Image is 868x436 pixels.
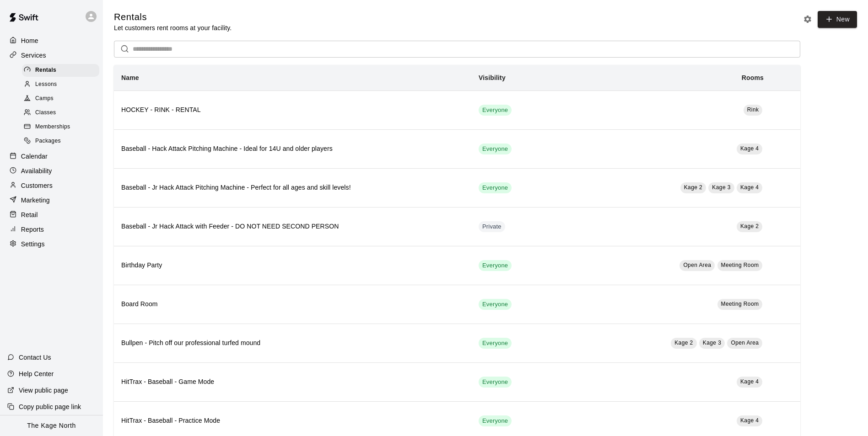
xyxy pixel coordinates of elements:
[7,223,96,236] a: Reports
[740,145,759,152] span: Kage 4
[742,74,764,81] b: Rooms
[35,94,54,103] span: Camps
[121,105,464,115] h6: HOCKEY - RINK - RENTAL
[22,106,103,120] a: Classes
[721,262,759,268] span: Meeting Room
[19,386,68,395] p: View public page
[7,193,96,207] a: Marketing
[801,12,814,26] button: Rental settings
[479,299,512,310] div: This service is visible to all of your customers
[35,108,56,117] span: Classes
[479,106,512,115] span: Everyone
[35,80,57,89] span: Lessons
[22,120,103,134] a: Memberships
[7,208,96,222] a: Retail
[479,182,512,193] div: This service is visible to all of your customers
[7,164,96,178] a: Availability
[21,166,52,175] p: Availability
[479,105,512,116] div: This service is visible to all of your customers
[731,340,759,346] span: Open Area
[479,377,512,388] div: This service is visible to all of your customers
[7,179,96,192] a: Customers
[818,11,857,28] a: New
[19,353,51,362] p: Contact Us
[674,340,693,346] span: Kage 2
[114,23,232,32] p: Let customers rent rooms at your facility.
[21,51,46,60] p: Services
[19,369,54,378] p: Help Center
[740,223,759,229] span: Kage 2
[121,377,464,387] h6: HitTrax - Baseball - Game Mode
[121,338,464,348] h6: Bullpen - Pitch off our professional turfed mound
[121,299,464,309] h6: Board Room
[121,144,464,154] h6: Baseball - Hack Attack Pitching Machine - Ideal for 14U and older players
[7,237,96,251] a: Settings
[22,92,103,106] a: Camps
[22,134,103,149] a: Packages
[683,262,711,268] span: Open Area
[479,74,506,81] b: Visibility
[740,417,759,424] span: Kage 4
[121,74,139,81] b: Name
[22,121,99,133] div: Memberships
[22,106,99,119] div: Classes
[21,210,38,219] p: Retail
[712,184,730,191] span: Kage 3
[19,402,81,411] p: Copy public page link
[479,260,512,271] div: This service is visible to all of your customers
[479,339,512,348] span: Everyone
[479,415,512,426] div: This service is visible to all of your customers
[35,137,61,146] span: Packages
[22,64,99,77] div: Rentals
[479,300,512,309] span: Everyone
[479,184,512,192] span: Everyone
[21,196,50,205] p: Marketing
[27,421,76,431] p: The Kage North
[22,92,99,105] div: Camps
[35,122,70,132] span: Memberships
[21,225,44,234] p: Reports
[21,152,48,161] p: Calendar
[479,221,505,232] div: This service is hidden, and can only be accessed via a direct link
[7,34,96,48] a: Home
[479,417,512,425] span: Everyone
[121,261,464,271] h6: Birthday Party
[121,416,464,426] h6: HitTrax - Baseball - Practice Mode
[22,63,103,77] a: Rentals
[21,239,45,249] p: Settings
[21,181,53,190] p: Customers
[740,184,759,191] span: Kage 4
[114,11,232,23] h5: Rentals
[35,66,56,75] span: Rentals
[7,149,96,163] a: Calendar
[22,135,99,148] div: Packages
[121,222,464,232] h6: Baseball - Jr Hack Attack with Feeder - DO NOT NEED SECOND PERSON
[22,78,99,91] div: Lessons
[721,301,759,307] span: Meeting Room
[121,183,464,193] h6: Baseball - Jr Hack Attack Pitching Machine - Perfect for all ages and skill levels!
[479,261,512,270] span: Everyone
[479,338,512,349] div: This service is visible to all of your customers
[21,36,38,45] p: Home
[7,48,96,62] a: Services
[703,340,721,346] span: Kage 3
[684,184,702,191] span: Kage 2
[479,378,512,387] span: Everyone
[747,106,759,113] span: Rink
[479,223,505,231] span: Private
[22,77,103,91] a: Lessons
[740,378,759,385] span: Kage 4
[479,145,512,154] span: Everyone
[479,144,512,154] div: This service is visible to all of your customers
